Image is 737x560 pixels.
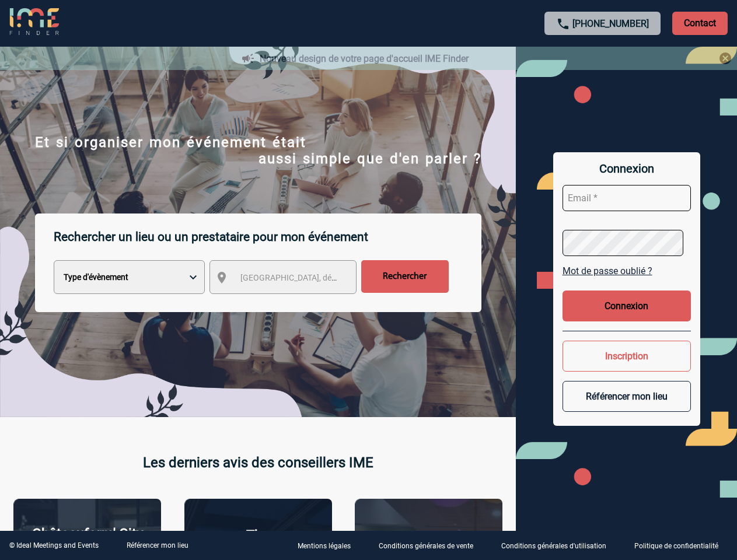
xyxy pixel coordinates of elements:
a: Conditions générales de vente [369,540,492,551]
a: Mentions légales [288,540,369,551]
p: Mentions légales [298,542,351,551]
p: Politique de confidentialité [634,542,718,551]
a: Conditions générales d'utilisation [492,540,625,551]
a: Politique de confidentialité [625,540,737,551]
p: Conditions générales d'utilisation [501,542,606,551]
p: Conditions générales de vente [379,542,473,551]
a: Référencer mon lieu [127,541,188,549]
div: © Ideal Meetings and Events [9,541,99,549]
